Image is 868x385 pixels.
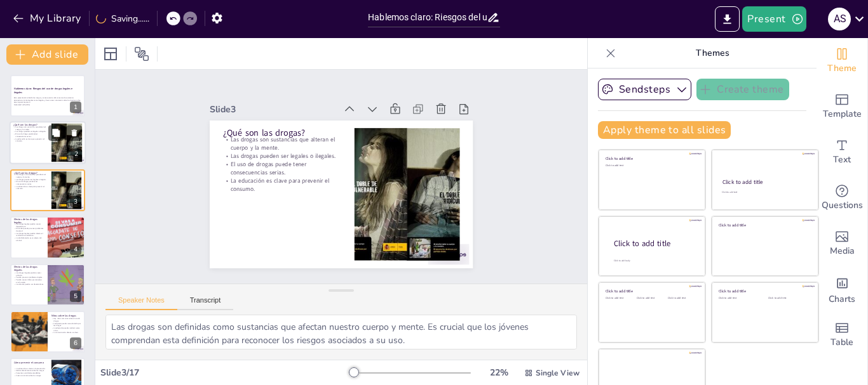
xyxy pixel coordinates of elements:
div: 6 [10,311,85,353]
div: Add charts and graphs [817,266,867,312]
button: Speaker Notes [105,296,177,310]
span: Single View [536,368,580,378]
p: El uso de drogas puede tener consecuencias serias. [13,133,48,138]
p: Las drogas legales pueden causar dependencia. [14,223,44,227]
button: A S [828,6,851,32]
button: Transcript [177,296,234,310]
button: Delete Slide [67,126,82,141]
p: Las drogas ilegales pueden causar adicción. [14,271,44,276]
p: Fomentar actividades saludables. [14,372,48,375]
div: 22 % [484,367,514,379]
div: Get real-time input from your audience [817,175,867,221]
div: Click to add title [719,289,810,294]
div: Slide 3 / 17 [100,367,349,379]
p: Themes [621,38,804,69]
p: Efectos de las drogas ilegales [14,265,44,272]
p: La educación puede combatir estos mitos. [51,327,81,331]
p: ¿Qué son las drogas? [14,171,48,175]
p: Los efectos pueden ser devastadores. [14,284,44,286]
button: My Library [10,8,86,29]
div: Click to add text [637,297,665,300]
div: Add ready made slides [817,84,867,129]
p: El uso de drogas puede tener consecuencias serias. [233,114,348,176]
div: 1 [70,101,81,113]
div: Click to add title [719,222,810,227]
p: Las drogas son sustancias que alteran el cuerpo y la mente. [13,126,48,131]
p: La deshidratación es un efecto del alcohol. [14,237,44,241]
p: Hay mitos comunes sobre el uso de drogas. [51,318,81,322]
span: Table [831,336,853,349]
textarea: Las drogas son definidas como sustancias que afectan nuestro cuerpo y mente. Es crucial que los j... [105,315,577,349]
div: Click to add text [768,297,808,300]
p: Las drogas son sustancias que alteran el cuerpo y la mente. [14,174,48,178]
div: Click to add title [614,238,695,249]
div: Change the overall theme [817,38,867,84]
p: Mitos sobre las drogas [51,314,81,318]
span: Text [833,153,851,167]
div: Slide 3 [246,56,366,118]
span: Template [823,107,862,121]
p: La educación es clave para prevenir el consumo. [13,138,48,142]
p: Las drogas son sustancias que alteran el cuerpo y la mente. [243,91,358,154]
p: Efectos de las drogas legales [14,218,44,225]
p: Cualquiera puede verse afectado por las drogas. [51,322,81,327]
input: Insert title [368,8,487,27]
div: 3 [70,196,81,207]
div: 5 [10,264,85,306]
div: 5 [70,290,81,302]
p: Cómo prevenir el consumo [14,361,48,365]
div: Add text boxes [817,129,867,175]
p: La comunicación abierta es clave. [51,332,81,334]
p: Las drogas pueden ser legales o ilegales. [14,178,48,181]
div: 6 [70,337,81,349]
button: Add slide [6,44,88,65]
p: Pueden provocar problemas legales. [14,276,44,278]
p: Hablar abiertamente sobre los riesgos. [14,370,48,372]
button: Create theme [696,79,789,100]
div: Click to add title [722,178,807,186]
div: A S [828,8,851,30]
span: Questions [822,199,863,212]
div: Layout [100,44,121,64]
div: Click to add title [606,289,696,294]
div: Click to add text [722,191,806,194]
div: Add a table [817,312,867,358]
button: Duplicate Slide [48,126,64,141]
div: Click to add text [606,164,696,167]
p: Pueden causar daños permanentes en el cuerpo. [14,278,44,283]
button: Apply theme to all slides [598,121,731,139]
p: Esta presentación aborda los riesgos y consecuencias del consumo de sustancias psicoactivas, tant... [14,96,81,103]
p: La educación es clave en la prevención. [14,367,48,370]
div: Saving...... [96,13,149,25]
div: 1 [10,75,85,117]
div: Click to add text [719,297,759,300]
p: El alcohol puede provocar problemas de salud. [14,228,44,232]
div: 2 [10,122,86,165]
span: Theme [827,62,857,75]
div: Click to add text [668,297,696,300]
p: La educación es clave para prevenir el consumo. [226,129,341,192]
button: Present [742,6,806,32]
p: ¿Qué son las drogas? [248,83,362,142]
span: Position [134,46,149,62]
div: Click to add body [614,259,694,263]
p: Las drogas pueden ser legales o ilegales. [13,131,48,133]
span: Charts [829,292,855,306]
div: 4 [10,216,85,258]
p: Crear conciencia sobre los riesgos. [14,374,48,377]
p: La educación es clave para prevenir el consumo. [14,185,48,190]
button: Sendsteps [598,79,691,100]
p: Las drogas pueden ser legales o ilegales. [240,106,351,162]
div: 2 [71,149,82,160]
p: El uso de drogas puede tener consecuencias serias. [14,181,48,185]
div: 3 [10,169,85,211]
div: Click to add text [606,297,634,300]
p: Las drogas legales pueden afectar el rendimiento académico. [14,232,44,237]
strong: Hablemos claro: Riesgos del uso de drogas legales e ilegales [14,87,72,94]
div: Click to add title [606,156,696,161]
button: Export to PowerPoint [715,6,740,32]
span: Media [830,244,855,258]
p: ¿Qué son las drogas? [13,124,48,127]
p: Generated with [URL] [14,103,81,106]
div: Add images, graphics, shapes or video [817,221,867,266]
